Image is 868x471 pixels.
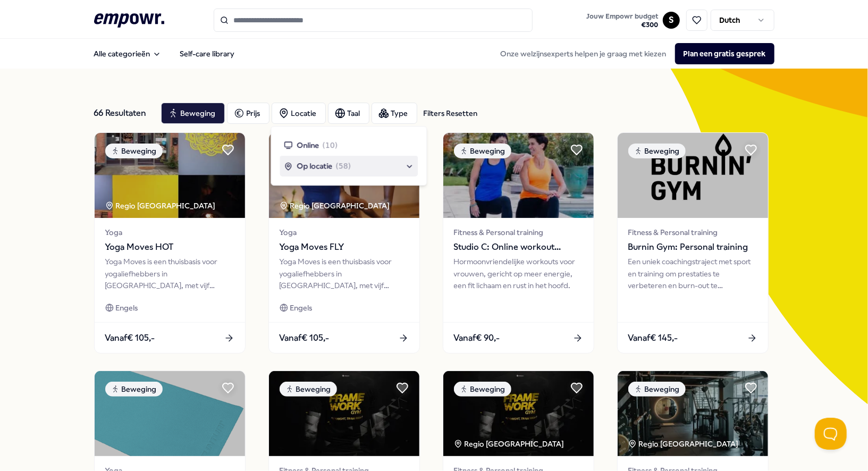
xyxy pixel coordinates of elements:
span: Vanaf € 145,- [628,331,678,345]
span: Yoga Moves FLY [280,240,409,254]
a: package imageBewegingRegio [GEOGRAPHIC_DATA] YogaYoga Moves HOTYoga Moves is een thuisbasis voor ... [94,132,246,354]
span: € 300 [587,21,659,29]
span: Yoga Moves HOT [105,240,234,254]
div: Hormoonvriendelijke workouts voor vrouwen, gericht op meer energie, een fit lichaam en rust in he... [454,256,583,291]
span: ( 10 ) [322,139,338,151]
div: Suggestions [280,135,418,176]
a: Self-care library [172,43,243,64]
span: Engels [116,302,138,314]
span: Vanaf € 105,- [105,331,155,345]
img: package image [618,133,768,218]
img: package image [95,133,245,218]
span: Vanaf € 105,- [280,331,330,345]
img: package image [443,371,594,456]
span: Burnin Gym: Personal training [628,240,757,254]
button: Plan een gratis gesprek [675,43,774,64]
span: Fitness & Personal training [628,226,757,238]
span: Yoga [105,226,234,238]
div: Regio [GEOGRAPHIC_DATA] [454,438,566,450]
button: S [663,12,680,29]
span: ( 58 ) [335,161,351,172]
div: Een uniek coachingstraject met sport en training om prestaties te verbeteren en burn-out te overw... [628,256,757,291]
button: Locatie [272,103,326,124]
button: Type [372,103,417,124]
nav: Main [86,43,243,64]
div: Regio [GEOGRAPHIC_DATA] [280,200,392,212]
span: Yoga [280,226,409,238]
span: Op locatie [297,161,332,172]
div: Beweging [105,382,163,397]
div: Filters Resetten [424,107,478,119]
button: Beweging [161,103,225,124]
div: Onze welzijnsexperts helpen je graag met kiezen [492,43,774,64]
a: Jouw Empowr budget€300 [583,9,663,31]
div: Regio [GEOGRAPHIC_DATA] [105,200,217,212]
span: Engels [290,302,313,314]
div: 66 Resultaten [94,103,153,124]
button: Prijs [227,103,269,124]
a: package imageBewegingFitness & Personal trainingBurnin Gym: Personal trainingEen uniek coachingst... [617,132,769,354]
div: Beweging [454,144,511,158]
iframe: Help Scout Beacon - Open [815,418,847,450]
div: Beweging [628,382,686,397]
a: package imageBewegingRegio [GEOGRAPHIC_DATA] YogaYoga Moves FLYYoga Moves is een thuisbasis voor ... [268,132,420,354]
img: package image [443,133,594,218]
input: Search for products, categories or subcategories [214,9,533,32]
div: Yoga Moves is een thuisbasis voor yogaliefhebbers in [GEOGRAPHIC_DATA], met vijf studio’s verspre... [280,256,409,291]
div: Yoga Moves is een thuisbasis voor yogaliefhebbers in [GEOGRAPHIC_DATA], met vijf studio’s verspre... [105,256,234,291]
button: Alle categorieën [86,43,170,64]
a: package imageBewegingFitness & Personal trainingStudio C: Online workout programmaHormoonvriendel... [443,132,594,354]
span: Vanaf € 90,- [454,331,500,345]
span: Online [297,139,319,151]
div: Beweging [628,144,686,158]
div: Beweging [280,382,337,397]
div: Beweging [454,382,511,397]
button: Jouw Empowr budget€300 [585,10,661,31]
div: Beweging [105,144,163,158]
span: Studio C: Online workout programma [454,240,583,254]
img: package image [269,133,419,218]
img: package image [618,371,768,456]
img: package image [269,371,419,456]
span: Fitness & Personal training [454,226,583,238]
span: Jouw Empowr budget [587,12,659,21]
button: Taal [328,103,369,124]
div: Regio [GEOGRAPHIC_DATA] [628,438,740,450]
img: package image [95,371,245,456]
